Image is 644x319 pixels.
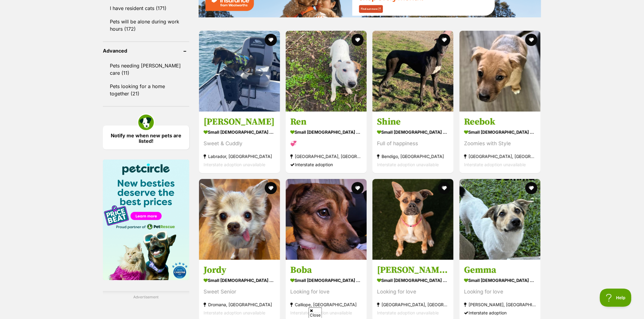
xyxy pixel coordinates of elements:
button: favourite [439,34,451,46]
strong: small [DEMOGRAPHIC_DATA] Dog [290,276,362,285]
img: Baxter - Dachshund Dog [199,31,280,111]
h3: Boba [290,264,362,276]
strong: small [DEMOGRAPHIC_DATA] Dog [464,128,536,136]
a: Shine small [DEMOGRAPHIC_DATA] Dog Full of happiness Bendigo, [GEOGRAPHIC_DATA] Interstate adopti... [373,111,453,173]
strong: [GEOGRAPHIC_DATA], [GEOGRAPHIC_DATA] [377,300,449,309]
div: 💞 [290,139,362,148]
h3: Ren [290,116,362,128]
div: Looking for love [290,288,362,296]
img: Ren - Mixed Dog [286,31,367,111]
strong: [PERSON_NAME], [GEOGRAPHIC_DATA] [464,300,536,309]
strong: small [DEMOGRAPHIC_DATA] Dog [464,276,536,285]
span: Interstate adoption unavailable [377,310,439,315]
header: Advanced [103,48,189,53]
img: Shine - Greyhound Dog [373,31,453,111]
div: Looking for love [377,288,449,296]
span: Interstate adoption unavailable [290,310,352,315]
div: Sweet Senior [204,288,275,296]
strong: Dromana, [GEOGRAPHIC_DATA] [204,300,275,309]
button: favourite [525,34,537,46]
button: favourite [352,34,364,46]
a: I have resident cats (171) [103,2,189,15]
h3: [PERSON_NAME] imp 1582 [377,264,449,276]
h3: Jordy [204,264,275,276]
strong: small [DEMOGRAPHIC_DATA] Dog [290,128,362,136]
button: favourite [525,182,537,194]
div: Interstate adoption [464,309,536,317]
strong: small [DEMOGRAPHIC_DATA] Dog [377,276,449,285]
a: Pets looking for a home together (21) [103,80,189,100]
button: favourite [352,182,364,194]
a: Pets needing [PERSON_NAME] care (11) [103,59,189,79]
img: Lola imp 1582 - American Staffordshire Terrier x Pug Dog [373,179,453,260]
strong: [GEOGRAPHIC_DATA], [GEOGRAPHIC_DATA] [290,152,362,160]
div: Full of happiness [377,139,449,148]
a: Notify me when new pets are listed! [103,125,189,149]
span: Interstate adoption unavailable [377,162,439,167]
span: Close [309,307,322,318]
span: Interstate adoption unavailable [464,162,526,167]
a: [PERSON_NAME] small [DEMOGRAPHIC_DATA] Dog Sweet & Cuddly Labrador, [GEOGRAPHIC_DATA] Interstate ... [199,111,280,173]
h3: Shine [377,116,449,128]
h3: Reebok [464,116,536,128]
button: favourite [265,182,277,194]
strong: small [DEMOGRAPHIC_DATA] Dog [377,128,449,136]
strong: Bendigo, [GEOGRAPHIC_DATA] [377,152,449,160]
button: favourite [265,34,277,46]
strong: [GEOGRAPHIC_DATA], [GEOGRAPHIC_DATA] [464,152,536,160]
img: Reebok - Mixed breed Dog [460,31,541,111]
div: Interstate adoption [290,160,362,169]
img: Jordy - Chihuahua (Long Coat) Dog [199,179,280,260]
iframe: Help Scout Beacon - Open [600,289,632,307]
h3: Gemma [464,264,536,276]
div: Zoomies with Style [464,139,536,148]
strong: small [DEMOGRAPHIC_DATA] Dog [204,276,275,285]
img: Boba - Fox Terrier x Staffordshire Bull Terrier Dog [286,179,367,260]
img: Pet Circle promo banner [103,159,189,280]
span: Interstate adoption unavailable [204,310,265,315]
strong: small [DEMOGRAPHIC_DATA] Dog [204,128,275,136]
div: Looking for love [464,288,536,296]
a: Reebok small [DEMOGRAPHIC_DATA] Dog Zoomies with Style [GEOGRAPHIC_DATA], [GEOGRAPHIC_DATA] Inter... [460,111,541,173]
strong: Labrador, [GEOGRAPHIC_DATA] [204,152,275,160]
h3: [PERSON_NAME] [204,116,275,128]
a: Ren small [DEMOGRAPHIC_DATA] Dog 💞 [GEOGRAPHIC_DATA], [GEOGRAPHIC_DATA] Interstate adoption [286,111,367,173]
img: Gemma - Jack Russell Terrier Dog [460,179,541,260]
div: Sweet & Cuddly [204,139,275,148]
a: Pets will be alone during work hours (172) [103,15,189,35]
button: favourite [439,182,451,194]
span: Interstate adoption unavailable [204,162,265,167]
strong: Calliope, [GEOGRAPHIC_DATA] [290,300,362,309]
